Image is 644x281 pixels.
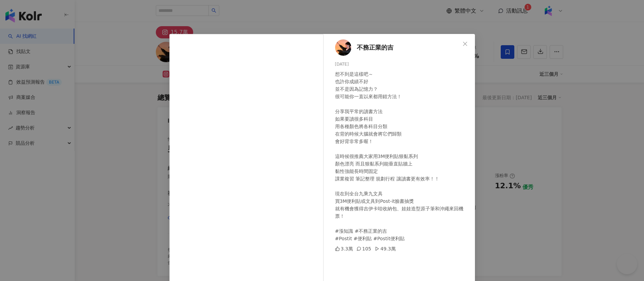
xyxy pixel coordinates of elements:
div: 3.3萬 [335,245,353,252]
a: KOL Avatar不務正業的吉 [335,39,460,56]
span: 不務正業的吉 [357,43,393,52]
img: KOL Avatar [335,39,351,56]
div: 想不到是這樣吧～ 也許你成績不好 並不是因為記憶力？ 很可能你一直以來都用錯方法！ 分享我平常的讀書方法 如果要讀很多科目 用各種顏色將各科目分類 在背的時候大腦就會將它們歸類 會好背非常多喔！... [335,70,470,242]
div: [DATE] [335,61,470,68]
div: 49.3萬 [375,245,396,252]
div: 105 [356,245,371,252]
button: Close [458,37,472,51]
span: close [462,41,468,47]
